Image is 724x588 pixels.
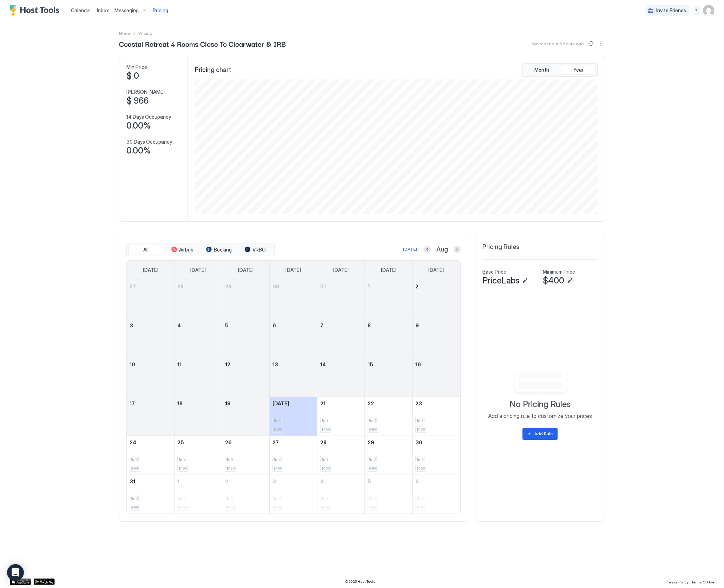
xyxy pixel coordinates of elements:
[365,319,413,358] td: August 8, 2025
[374,457,376,462] span: 2
[131,505,139,510] span: $400
[415,283,419,289] span: 2
[222,319,270,332] a: August 5, 2025
[368,400,374,406] span: 22
[374,261,403,280] a: Friday
[153,7,168,14] span: Pricing
[183,261,213,280] a: Monday
[190,267,206,273] span: [DATE]
[365,397,412,410] a: August 22, 2025
[321,427,330,432] span: $400
[413,319,460,332] a: August 9, 2025
[126,96,149,106] span: $ 966
[177,283,184,289] span: 28
[270,319,317,358] td: August 6, 2025
[436,246,448,254] span: Aug
[136,496,138,501] span: 2
[317,280,365,293] a: July 31, 2025
[365,280,413,319] td: August 1, 2025
[365,358,412,371] a: August 15, 2025
[412,319,460,358] td: August 9, 2025
[225,322,229,328] span: 5
[365,436,413,475] td: August 29, 2025
[522,63,598,77] div: tab-group
[424,246,431,253] button: Previous month
[71,7,91,14] a: Calendar
[656,7,686,14] span: Invite Friends
[703,5,714,16] div: User profile
[130,283,136,289] span: 27
[365,397,413,436] td: August 22, 2025
[573,67,584,73] span: Year
[127,280,175,319] td: July 27, 2025
[317,358,365,371] a: August 14, 2025
[272,322,276,328] span: 6
[177,400,183,406] span: 18
[222,475,270,488] a: September 2, 2025
[179,247,193,253] span: Airbnb
[368,478,371,484] span: 5
[326,261,356,280] a: Thursday
[561,65,596,75] button: Year
[320,283,326,289] span: 31
[317,280,365,319] td: July 31, 2025
[201,245,236,255] button: Booking
[127,319,174,332] a: August 3, 2025
[175,436,222,449] a: August 25, 2025
[421,457,423,462] span: 2
[321,466,330,471] span: $400
[482,243,520,251] span: Pricing Rules
[270,436,317,449] a: August 27, 2025
[175,397,222,436] td: August 18, 2025
[412,475,460,514] td: September 6, 2025
[415,361,421,367] span: 16
[365,319,412,332] a: August 8, 2025
[285,267,301,273] span: [DATE]
[317,319,365,332] a: August 7, 2025
[270,358,317,371] a: August 13, 2025
[365,436,412,449] a: August 29, 2025
[691,578,714,585] a: Terms Of Use
[317,397,365,410] a: August 21, 2025
[665,580,689,584] span: Privacy Policy
[270,319,317,332] a: August 6, 2025
[482,269,506,275] span: Base Price
[543,269,575,275] span: Minimum Price
[416,466,425,471] span: $400
[127,436,175,475] td: August 24, 2025
[126,145,151,156] span: 0.00%
[175,475,222,488] a: September 1, 2025
[317,475,365,488] a: September 4, 2025
[178,466,187,471] span: $400
[119,31,131,36] span: Home
[222,280,270,293] a: July 29, 2025
[521,276,529,285] button: Edit
[127,397,175,436] td: August 17, 2025
[270,397,317,410] a: August 20, 2025
[126,120,151,131] span: 0.00%
[175,319,222,332] a: August 4, 2025
[226,466,235,471] span: $400
[272,400,289,406] span: [DATE]
[509,399,571,410] span: No Pricing Rules
[488,412,592,419] span: Add a pricing rule to customize your prices
[543,275,564,286] span: $400
[270,475,317,488] a: September 3, 2025
[272,361,278,367] span: 13
[274,427,282,432] span: $400
[7,564,24,581] div: Open Intercom Messenger
[225,400,231,406] span: 19
[278,457,281,462] span: 2
[365,280,412,293] a: August 1, 2025
[222,475,270,514] td: September 2, 2025
[222,358,270,397] td: August 12, 2025
[71,7,91,13] span: Calendar
[175,358,222,371] a: August 11, 2025
[317,436,365,475] td: August 28, 2025
[270,475,317,514] td: September 3, 2025
[130,400,135,406] span: 17
[225,478,228,484] span: 2
[222,397,270,410] a: August 19, 2025
[177,478,179,484] span: 1
[97,7,109,14] a: Inbox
